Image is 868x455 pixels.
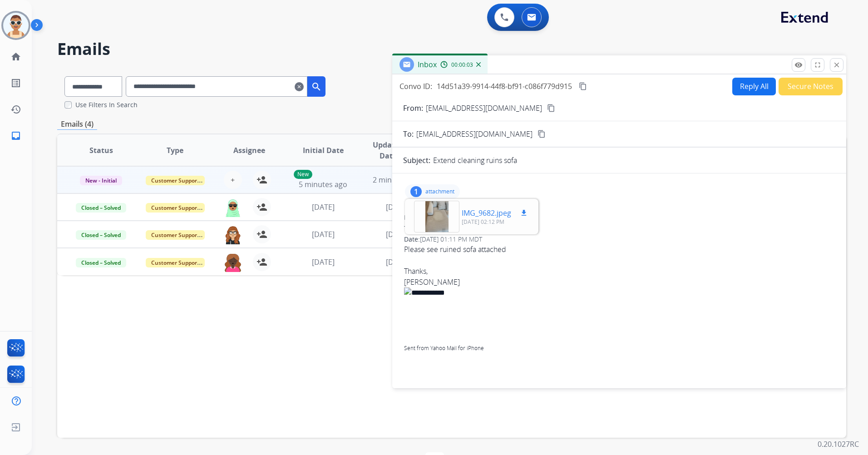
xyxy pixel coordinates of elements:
[312,229,335,239] span: [DATE]
[10,51,21,62] mat-icon: home
[404,266,834,277] div: Thanks,
[231,174,235,185] span: +
[420,235,482,243] span: [DATE] 01:11 PM MDT
[403,155,430,166] p: Subject:
[410,186,422,197] div: 1
[224,198,242,217] img: agent-avatar
[403,129,414,139] p: To:
[462,208,511,218] p: IMG_9682.jpeg
[403,103,423,114] p: From:
[76,258,126,267] span: Closed – Solved
[146,176,205,185] span: Customer Support
[311,81,322,92] mat-icon: search
[373,175,421,185] span: 2 minutes ago
[75,100,138,109] label: Use Filters In Search
[224,225,242,244] img: agent-avatar
[3,13,29,38] img: avatar
[404,344,484,352] a: Sent from Yahoo Mail for iPhone
[426,103,542,114] p: [EMAIL_ADDRESS][DOMAIN_NAME]
[732,78,776,95] button: Reply All
[167,145,183,156] span: Type
[89,145,113,156] span: Status
[224,171,242,189] button: +
[256,202,267,213] mat-icon: person_add
[386,202,409,212] span: [DATE]
[256,174,267,185] mat-icon: person_add
[57,40,846,58] h2: Emails
[437,81,572,91] span: 14d51a39-9914-44f8-bf91-c086f779d915
[386,229,409,239] span: [DATE]
[418,59,437,69] span: Inbox
[794,61,803,69] mat-icon: remove_red_eye
[368,139,409,161] span: Updated Date
[579,82,587,90] mat-icon: content_copy
[294,170,312,179] p: New
[146,230,205,240] span: Customer Support
[416,129,533,139] span: [EMAIL_ADDRESS][DOMAIN_NAME]
[76,203,126,213] span: Closed – Solved
[386,257,409,267] span: [DATE]
[256,257,267,267] mat-icon: person_add
[10,104,21,115] mat-icon: history
[10,130,21,141] mat-icon: inbox
[146,258,205,267] span: Customer Support
[538,130,546,138] mat-icon: content_copy
[303,145,344,156] span: Initial Date
[295,81,304,92] mat-icon: clear
[57,119,97,130] p: Emails (4)
[256,229,267,240] mat-icon: person_add
[299,179,347,189] span: 5 minutes ago
[462,218,529,226] p: [DATE] 02:12 PM
[312,202,335,212] span: [DATE]
[146,203,205,213] span: Customer Support
[312,257,335,267] span: [DATE]
[547,104,555,112] mat-icon: content_copy
[404,224,834,233] div: To:
[833,61,841,69] mat-icon: close
[520,209,528,217] mat-icon: download
[818,439,859,450] p: 0.20.1027RC
[404,244,834,353] span: Please see ruined sofa attached
[451,61,473,69] span: 00:00:03
[425,188,454,195] p: attachment
[404,213,834,222] div: From:
[80,176,122,185] span: New - Initial
[433,155,517,166] p: Extend cleaning ruins sofa
[404,277,834,353] div: [PERSON_NAME]
[10,78,21,89] mat-icon: list_alt
[399,81,432,92] p: Convo ID:
[224,253,242,272] img: agent-avatar
[779,78,843,95] button: Secure Notes
[76,230,126,240] span: Closed – Solved
[404,235,834,244] div: Date:
[233,145,265,156] span: Assignee
[814,61,822,69] mat-icon: fullscreen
